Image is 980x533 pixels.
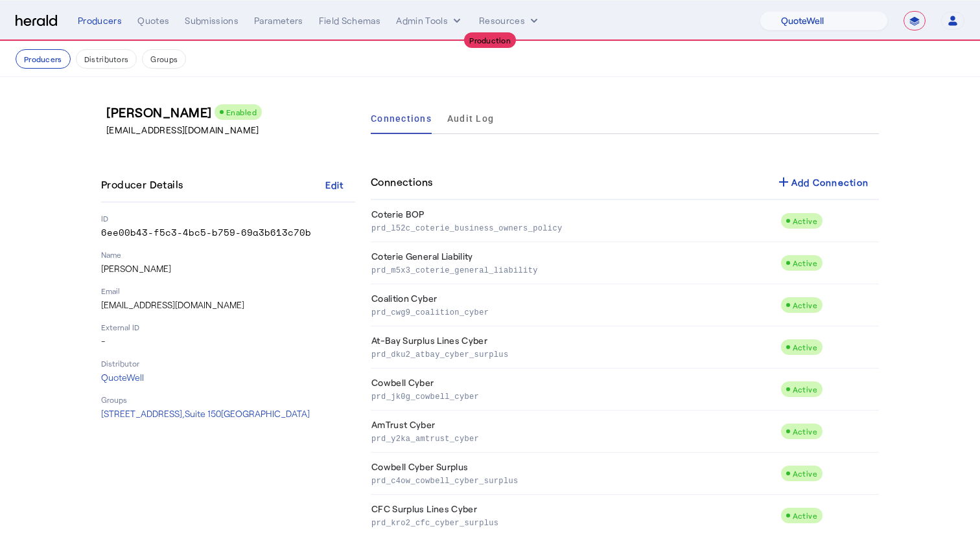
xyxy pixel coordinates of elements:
p: Name [101,249,355,260]
td: Coterie General Liability [371,242,780,284]
p: [EMAIL_ADDRESS][DOMAIN_NAME] [106,124,360,137]
p: - [101,335,355,348]
div: Add Connection [776,174,869,190]
p: QuoteWell [101,371,355,384]
img: Herald Logo [16,15,57,27]
p: prd_y2ka_amtrust_cyber [371,431,775,444]
span: Enabled [226,108,257,117]
div: Edit [325,178,344,192]
span: Active [793,216,817,225]
td: Cowbell Cyber Surplus [371,453,780,495]
div: Field Schemas [319,14,381,27]
span: Active [793,258,817,267]
p: Distributor [101,358,355,369]
p: 6ee00b43-f5c3-4bc5-b759-69a3b613c70b [101,226,355,239]
p: External ID [101,322,355,332]
p: prd_jk0g_cowbell_cyber [371,389,775,402]
h4: Producer Details [101,177,188,192]
td: Cowbell Cyber [371,369,780,411]
span: [STREET_ADDRESS], Suite 150 [GEOGRAPHIC_DATA] [101,408,310,419]
button: Resources dropdown menu [479,14,541,27]
button: Edit [314,173,355,196]
p: prd_m5x3_coterie_general_liability [371,263,775,276]
span: Active [793,301,817,310]
div: Submissions [185,14,239,27]
span: Active [793,427,817,436]
button: internal dropdown menu [396,14,463,27]
p: [PERSON_NAME] [101,262,355,275]
span: Active [793,385,817,394]
td: Coterie BOP [371,200,780,242]
button: Producers [16,49,71,69]
button: Add Connection [765,170,880,194]
p: [EMAIL_ADDRESS][DOMAIN_NAME] [101,299,355,312]
span: Active [793,469,817,478]
p: ID [101,213,355,223]
div: Parameters [254,14,303,27]
div: Production [464,32,516,48]
p: prd_kro2_cfc_cyber_surplus [371,516,775,528]
p: Email [101,286,355,296]
h3: [PERSON_NAME] [106,103,360,121]
span: Audit Log [447,114,494,123]
div: Quotes [137,14,169,27]
span: Active [793,511,817,520]
span: Active [793,343,817,352]
h4: Connections [371,174,432,190]
a: Audit Log [447,103,494,134]
p: prd_dku2_atbay_cyber_surplus [371,347,775,360]
p: prd_c4ow_cowbell_cyber_surplus [371,473,775,486]
p: prd_l52c_coterie_business_owners_policy [371,221,775,234]
span: Connections [371,114,432,123]
td: At-Bay Surplus Lines Cyber [371,326,780,369]
div: Producers [78,14,122,27]
td: AmTrust Cyber [371,411,780,453]
button: Groups [142,49,186,69]
mat-icon: add [776,174,791,190]
td: Coalition Cyber [371,284,780,326]
button: Distributors [76,49,137,69]
p: Groups [101,394,355,405]
p: prd_cwg9_coalition_cyber [371,305,775,318]
a: Connections [371,103,432,134]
